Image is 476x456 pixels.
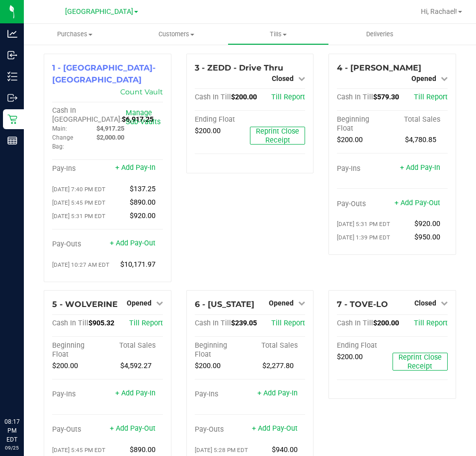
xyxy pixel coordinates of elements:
a: Tills [228,24,329,45]
button: Reprint Close Receipt [393,353,448,371]
span: Reprint Close Receipt [398,353,442,371]
div: Pay-Outs [52,240,107,249]
span: $200.00 [337,353,363,361]
p: 08:17 PM EDT [4,417,19,444]
inline-svg: Analytics [7,29,17,39]
div: Pay-Outs [52,425,107,434]
span: $920.00 [130,212,156,220]
inline-svg: Inventory [7,72,17,81]
div: Beginning Float [52,341,107,359]
span: Opened [269,299,294,307]
div: Total Sales [250,341,305,350]
span: Main: [52,125,67,132]
span: [DATE] 1:39 PM EDT [337,234,390,241]
span: Closed [414,299,436,307]
div: Ending Float [195,115,250,124]
p: 09/25 [4,444,19,452]
span: $4,780.85 [405,136,436,144]
span: $890.00 [130,198,156,207]
span: $950.00 [414,233,440,241]
span: 5 - WOLVERINE [52,300,118,309]
div: Pay-Outs [337,200,392,209]
span: $137.25 [130,185,156,193]
span: Opened [127,299,152,307]
span: Cash In Till [337,319,373,327]
inline-svg: Retail [7,114,17,124]
span: [DATE] 7:40 PM EDT [52,186,105,193]
span: [DATE] 10:27 AM EDT [52,261,109,268]
span: Cash In [GEOGRAPHIC_DATA]: [52,106,122,124]
span: Tills [228,30,329,39]
span: [DATE] 5:45 PM EDT [52,199,105,206]
a: + Add Pay-In [115,389,156,397]
span: [DATE] 5:31 PM EDT [52,213,105,220]
span: Closed [272,75,294,82]
a: + Add Pay-In [257,389,298,397]
a: Purchases [24,24,126,45]
span: $890.00 [130,446,156,454]
span: [DATE] 5:31 PM EDT [337,221,390,228]
span: $4,917.25 [96,125,124,132]
span: $200.00 [231,93,257,101]
span: $6,917.25 [122,115,154,124]
span: $579.30 [373,93,399,101]
span: [GEOGRAPHIC_DATA] [65,7,133,16]
a: Till Report [271,93,305,101]
span: $920.00 [414,220,440,228]
a: + Add Pay-In [400,163,440,172]
span: $239.05 [231,319,257,327]
button: Reprint Close Receipt [250,127,305,145]
span: Cash In Till [337,93,373,101]
span: Cash In Till [195,93,231,101]
span: $200.00 [52,362,78,370]
div: Pay-Outs [195,425,250,434]
span: Change Bag: [52,134,73,150]
span: [DATE] 5:45 PM EDT [52,447,105,454]
inline-svg: Outbound [7,93,17,103]
span: 1 - [GEOGRAPHIC_DATA]-[GEOGRAPHIC_DATA] [52,63,156,84]
span: Deliveries [353,30,407,39]
a: + Add Pay-In [115,163,156,172]
a: + Add Pay-Out [252,424,298,433]
div: Pay-Ins [52,390,107,399]
a: Manage Sub-Vaults [126,109,160,126]
inline-svg: Reports [7,136,17,146]
span: [DATE] 5:28 PM EDT [195,447,248,454]
span: Customers [126,30,227,39]
a: Till Report [129,319,163,327]
iframe: Resource center [10,377,40,406]
span: Cash In Till [52,319,88,327]
a: + Add Pay-Out [110,239,156,247]
div: Ending Float [337,341,392,350]
span: $2,000.00 [96,134,124,141]
div: Total Sales [107,341,162,350]
div: Total Sales [393,115,448,124]
a: Till Report [414,93,448,101]
span: $2,277.80 [262,362,294,370]
span: Cash In Till [195,319,231,327]
div: Pay-Ins [337,164,392,173]
span: $10,171.97 [120,260,156,269]
span: $200.00 [195,362,221,370]
a: Till Report [414,319,448,327]
span: $200.00 [373,319,399,327]
span: $4,592.27 [120,362,152,370]
span: Till Report [271,319,305,327]
a: + Add Pay-Out [110,424,156,433]
a: + Add Pay-Out [395,199,440,207]
span: $200.00 [195,127,221,135]
span: 7 - TOVE-LO [337,300,388,309]
span: 4 - [PERSON_NAME] [337,63,421,73]
span: Opened [411,75,436,82]
span: Reprint Close Receipt [256,127,299,145]
inline-svg: Inbound [7,50,17,60]
span: Hi, Rachael! [421,7,457,15]
span: 3 - ZEDD - Drive Thru [195,63,283,73]
a: Deliveries [329,24,431,45]
a: Count Vault [120,87,163,96]
div: Pay-Ins [52,164,107,173]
